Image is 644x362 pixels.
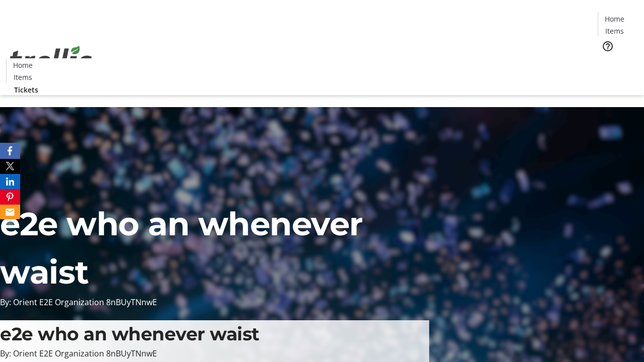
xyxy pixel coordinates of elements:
[7,72,39,82] a: Items
[598,26,630,36] a: Items
[598,14,630,24] a: Home
[598,58,638,69] a: Tickets
[598,36,618,56] button: Help
[606,58,630,69] span: Tickets
[13,60,33,70] span: Home
[7,60,39,70] a: Home
[14,72,32,82] span: Items
[14,84,38,95] span: Tickets
[605,14,624,24] span: Home
[605,26,624,36] span: Items
[6,84,46,95] a: Tickets
[6,35,96,85] img: Orient E2E Organization 8nBUyTNnwE's Logo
